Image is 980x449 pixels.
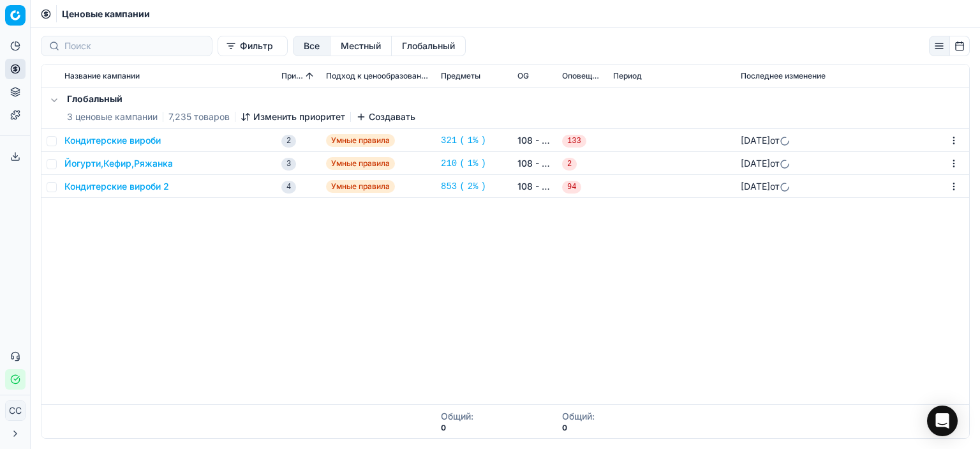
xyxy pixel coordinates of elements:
[253,111,345,122] font: Изменить приоритет
[330,36,392,56] button: местный
[331,158,390,168] font: Умные правила
[64,157,173,170] button: Йогурти,Кефир,Ряжанка
[480,158,486,169] font: )
[468,135,479,146] font: 1%
[517,157,552,170] a: 108 - Ивано-Франковск: Продовольственные товары
[459,158,464,169] font: (
[517,180,552,193] a: 108 - Ивано-Франковск: Продовольственные товары
[194,111,230,122] font: товаров
[468,181,479,192] font: 2%
[67,111,73,122] font: 3
[64,135,161,146] font: Кондитерские вироби
[459,135,464,146] font: (
[562,71,610,80] font: Оповещения
[441,71,480,80] font: Предметы
[281,71,322,80] font: Приоритет
[480,181,486,192] font: )
[741,71,826,80] font: Последнее изменение
[770,181,780,192] font: от
[741,135,770,146] font: [DATE]
[441,411,471,422] font: Общий
[356,110,415,123] button: Создавать
[567,137,581,146] font: 133
[9,405,22,416] font: СС
[592,411,595,422] font: :
[441,158,457,169] font: 210
[441,181,457,192] font: 853
[567,160,572,169] font: 2
[64,180,169,193] button: Кондитерские вироби 2
[441,157,486,170] a: 210(1%)
[240,40,273,51] font: Фильтр
[293,36,330,56] button: все
[562,423,567,432] font: 0
[369,111,415,122] font: Создавать
[286,137,291,146] font: 2
[304,40,320,51] font: Все
[562,411,592,422] font: Общий
[326,71,432,80] font: Подход к ценообразованию
[741,158,770,169] font: [DATE]
[75,111,158,122] font: ценовые кампании
[613,71,642,80] font: Период
[67,93,122,104] font: Глобальный
[468,158,479,169] font: 1%
[64,134,161,147] button: Кондитерские вироби
[341,40,381,51] font: Местный
[770,158,780,169] font: от
[62,8,150,19] font: Ценовые кампании
[331,135,390,145] font: Умные правила
[480,135,486,146] font: )
[303,70,316,82] button: Сортировать по приоритету по возрастанию
[441,134,486,147] a: 321(1%)
[441,423,446,432] font: 0
[402,40,455,51] font: Глобальный
[5,400,26,421] button: СС
[517,134,552,147] a: 108 - Ивано-Франковск: Продовольственные товары
[62,8,150,20] span: Ценовые кампании
[567,183,576,192] font: 94
[927,406,958,436] div: Open Intercom Messenger
[517,181,753,192] font: 108 - Ивано-Франковск: Продовольственные товары
[64,158,173,169] font: Йогурти,Кефир,Ряжанка
[331,181,390,191] font: Умные правила
[64,181,169,192] font: Кондитерские вироби 2
[286,183,291,192] font: 4
[741,181,770,192] font: [DATE]
[441,180,486,193] a: 853(2%)
[770,135,780,146] font: от
[218,36,288,56] button: Фильтр
[517,71,529,80] font: OG
[517,135,753,146] font: 108 - Ивано-Франковск: Продовольственные товары
[441,135,457,146] font: 321
[64,40,204,52] input: Поиск
[168,111,191,122] font: 7,235
[286,160,291,169] font: 3
[459,181,464,192] font: (
[241,110,345,123] button: Изменить приоритет
[517,158,753,169] font: 108 - Ивано-Франковск: Продовольственные товары
[62,8,150,20] nav: хлебные крошки
[471,411,473,422] font: :
[392,36,466,56] button: глобальный
[64,71,140,80] font: Название кампании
